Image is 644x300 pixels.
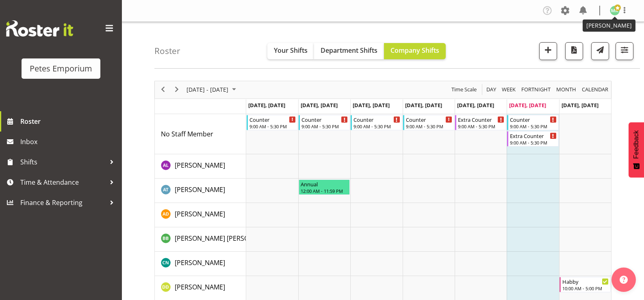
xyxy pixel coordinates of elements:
button: Company Shifts [384,43,446,59]
div: No Staff Member"s event - Counter Begin From Saturday, September 20, 2025 at 9:00:00 AM GMT+12:00... [507,115,558,130]
button: Timeline Month [555,84,578,95]
a: [PERSON_NAME] [175,160,225,170]
div: Extra Counter [510,132,556,140]
span: Time Scale [451,84,477,95]
span: [PERSON_NAME] [175,258,225,267]
a: [PERSON_NAME] [175,185,225,194]
span: Finance & Reporting [20,196,106,209]
button: Filter Shifts [616,42,633,60]
div: No Staff Member"s event - Counter Begin From Thursday, September 18, 2025 at 9:00:00 AM GMT+12:00... [403,115,454,130]
span: [PERSON_NAME] [PERSON_NAME] [175,234,277,243]
div: Habby [562,277,609,285]
td: No Staff Member resource [155,114,246,154]
img: melanie-richardson713.jpg [610,6,620,15]
span: [DATE], [DATE] [301,101,338,109]
img: help-xxl-2.png [620,276,628,284]
button: Add a new shift [539,42,557,60]
div: 12:00 AM - 11:59 PM [301,188,348,194]
td: Beena Beena resource [155,227,246,252]
span: Week [501,84,516,95]
a: [PERSON_NAME] [175,258,225,268]
a: [PERSON_NAME] [PERSON_NAME] [175,233,277,243]
span: Feedback [633,130,640,159]
div: Annual [301,180,348,188]
span: Roster [20,115,118,127]
button: Feedback - Show survey [629,122,644,177]
div: Counter [301,115,348,123]
span: Fortnight [520,84,551,95]
div: No Staff Member"s event - Counter Begin From Tuesday, September 16, 2025 at 9:00:00 AM GMT+12:00 ... [299,115,350,130]
button: Fortnight [520,84,552,95]
span: [DATE], [DATE] [248,101,285,109]
span: [PERSON_NAME] [175,283,225,291]
td: Christine Neville resource [155,252,246,276]
div: No Staff Member"s event - Counter Begin From Wednesday, September 17, 2025 at 9:00:00 AM GMT+12:0... [351,115,402,130]
div: previous period [156,81,170,98]
td: Amelia Denz resource [155,203,246,227]
div: Counter [353,115,400,123]
div: No Staff Member"s event - Extra Counter Begin From Friday, September 19, 2025 at 9:00:00 AM GMT+1... [455,115,506,130]
button: Month [581,84,610,95]
div: 9:00 AM - 5:30 PM [249,123,296,129]
td: Alex-Micheal Taniwha resource [155,179,246,203]
span: calendar [581,84,609,95]
span: [DATE], [DATE] [457,101,494,109]
span: [PERSON_NAME] [175,185,225,194]
span: Company Shifts [390,46,439,55]
span: [DATE], [DATE] [509,101,546,109]
span: Shifts [20,156,106,168]
div: Petes Emporium [30,63,92,75]
div: 9:00 AM - 5:30 PM [353,123,400,129]
div: 10:00 AM - 5:00 PM [562,285,609,291]
div: Counter [406,115,452,123]
button: Department Shifts [314,43,384,59]
span: [PERSON_NAME] [175,161,225,170]
div: 9:00 AM - 5:30 PM [301,123,348,129]
span: Month [555,84,577,95]
span: [DATE], [DATE] [353,101,390,109]
span: [DATE], [DATE] [562,101,598,109]
span: Time & Attendance [20,176,106,188]
a: No Staff Member [161,129,213,139]
div: No Staff Member"s event - Counter Begin From Monday, September 15, 2025 at 9:00:00 AM GMT+12:00 E... [247,115,298,130]
div: Danielle Donselaar"s event - Habby Begin From Sunday, September 21, 2025 at 10:00:00 AM GMT+12:00... [559,277,611,292]
div: Counter [510,115,556,123]
button: Timeline Week [501,84,517,95]
span: Your Shifts [274,46,308,55]
img: Rosterit website logo [6,20,73,37]
div: next period [170,81,184,98]
div: 9:00 AM - 5:30 PM [510,123,556,129]
a: [PERSON_NAME] [175,209,225,219]
span: [DATE] - [DATE] [186,84,229,95]
span: Department Shifts [321,46,377,55]
div: No Staff Member"s event - Extra Counter Begin From Saturday, September 20, 2025 at 9:00:00 AM GMT... [507,131,558,147]
span: Inbox [20,136,118,148]
td: Abigail Lane resource [155,154,246,179]
span: [DATE], [DATE] [405,101,442,109]
div: September 15 - 21, 2025 [184,81,241,98]
button: Time Scale [450,84,478,95]
div: 9:00 AM - 5:30 PM [406,123,452,129]
div: Counter [249,115,296,123]
button: Your Shifts [267,43,314,59]
a: [PERSON_NAME] [175,282,225,292]
span: [PERSON_NAME] [175,209,225,218]
button: Download a PDF of the roster according to the set date range. [565,42,583,60]
h4: Roster [154,46,180,56]
button: Timeline Day [485,84,498,95]
button: Next [171,84,182,95]
div: 9:00 AM - 5:30 PM [510,139,556,146]
span: Day [486,84,497,95]
span: No Staff Member [161,129,213,138]
button: Previous [158,84,169,95]
button: September 2025 [185,84,240,95]
div: 9:00 AM - 5:30 PM [458,123,504,129]
div: Extra Counter [458,115,504,123]
button: Send a list of all shifts for the selected filtered period to all rostered employees. [591,42,609,60]
div: Alex-Micheal Taniwha"s event - Annual Begin From Tuesday, September 16, 2025 at 12:00:00 AM GMT+1... [299,179,350,195]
